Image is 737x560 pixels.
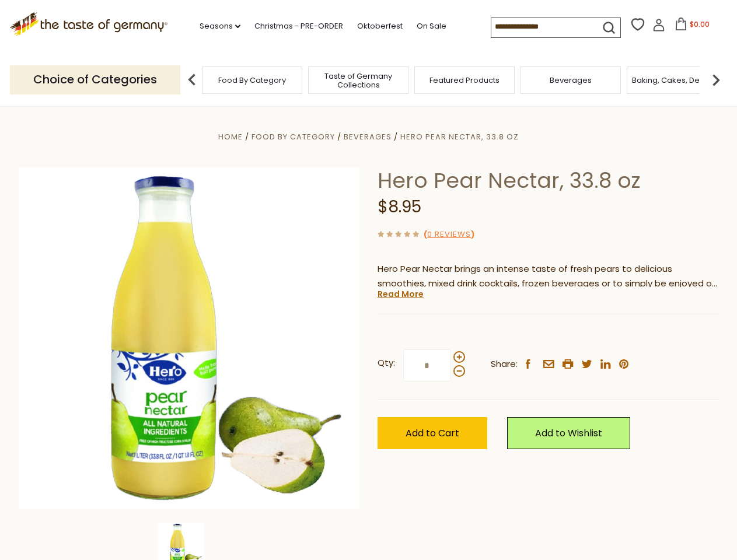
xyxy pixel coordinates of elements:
[403,349,451,381] input: Qty:
[344,131,392,142] a: Beverages
[491,357,518,372] span: Share:
[424,229,474,240] span: ( )
[429,76,500,85] a: Featured Products
[19,167,360,509] img: Hero Pear Nectar, 33.8 oz
[218,131,243,142] a: Home
[252,131,335,142] a: Food By Category
[378,417,487,449] button: Add to Cart
[400,131,519,142] a: Hero Pear Nectar, 33.8 oz
[218,76,286,85] a: Food By Category
[378,262,719,291] p: Hero Pear Nectar brings an intense taste of fresh pears to delicious smoothies, mixed drink cockt...
[312,72,405,89] a: Taste of Germany Collections
[690,19,710,29] span: $0.00
[254,20,343,33] a: Christmas - PRE-ORDER
[378,167,719,194] h1: Hero Pear Nectar, 33.8 oz
[550,76,592,85] a: Beverages
[507,417,630,449] a: Add to Wishlist
[704,68,728,92] img: next arrow
[180,68,204,92] img: previous arrow
[427,229,471,241] a: 0 Reviews
[632,76,722,85] a: Baking, Cakes, Desserts
[10,65,180,94] p: Choice of Categories
[357,20,403,33] a: Oktoberfest
[417,20,446,33] a: On Sale
[378,288,424,300] a: Read More
[378,356,395,370] strong: Qty:
[200,20,240,33] a: Seasons
[378,195,421,218] span: $8.95
[406,426,459,440] span: Add to Cart
[668,17,717,35] button: $0.00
